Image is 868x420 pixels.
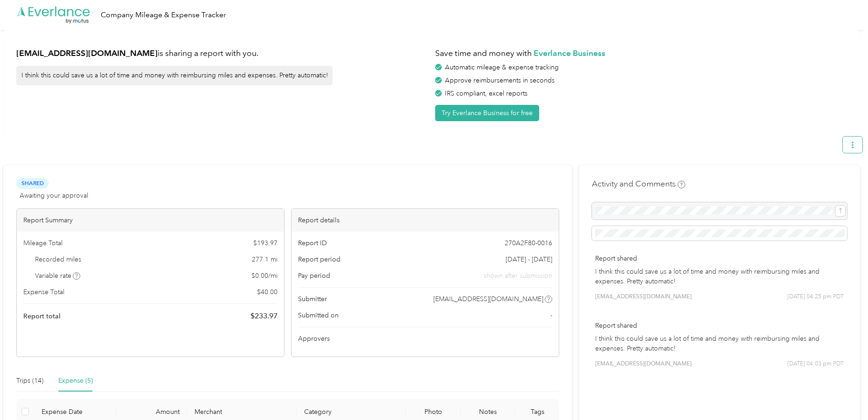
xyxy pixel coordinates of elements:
[595,254,844,263] p: Report shared
[23,238,62,248] span: Mileage Total
[252,255,278,264] span: 277.1 mi
[298,238,327,248] span: Report ID
[298,294,327,304] span: Submitter
[16,376,43,386] div: Trips (14)
[550,310,552,320] span: -
[787,293,844,301] span: [DATE] 04:25 pm PDT
[101,9,226,21] div: Company Mileage & Expense Tracker
[592,178,685,190] h4: Activity and Comments
[23,287,64,297] span: Expense Total
[16,66,333,85] div: I think this could save us a lot of time and money with reimbursing miles and expenses. Pretty au...
[298,271,330,281] span: Pay period
[505,238,552,248] span: 270A2F80-0016
[534,48,605,58] strong: Everlance Business
[787,360,844,368] span: [DATE] 04:03 pm PDT
[253,238,278,248] span: $ 193.97
[17,209,284,232] div: Report Summary
[298,334,330,344] span: Approvers
[16,48,429,59] h1: is sharing a report with you.
[445,90,528,97] span: IRS compliant, excel reports
[257,287,278,297] span: $ 40.00
[595,334,844,353] p: I think this could save us a lot of time and money with reimbursing miles and expenses. Pretty au...
[250,310,278,322] span: $ 233.97
[16,178,49,189] span: Shared
[35,271,81,281] span: Variable rate
[506,255,552,264] span: [DATE] - [DATE]
[58,376,93,386] div: Expense (5)
[484,271,552,281] span: shown after submission
[435,105,539,121] button: Try Everlance Business for free
[445,76,555,84] span: Approve reimbursements in seconds
[595,321,844,330] p: Report shared
[292,209,559,232] div: Report details
[435,48,847,59] h1: Save time and money with
[298,310,339,320] span: Submitted on
[20,191,88,200] span: Awaiting your approval
[433,294,543,304] span: [EMAIL_ADDRESS][DOMAIN_NAME]
[251,271,278,281] span: $ 0.00 / mi
[445,63,559,71] span: Automatic mileage & expense tracking
[595,293,692,301] span: [EMAIL_ADDRESS][DOMAIN_NAME]
[523,408,552,416] div: Tags
[595,360,692,368] span: [EMAIL_ADDRESS][DOMAIN_NAME]
[35,255,81,264] span: Recorded miles
[16,48,158,58] strong: [EMAIL_ADDRESS][DOMAIN_NAME]
[595,267,844,286] p: I think this could save us a lot of time and money with reimbursing miles and expenses. Pretty au...
[298,255,340,264] span: Report period
[23,311,61,321] span: Report total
